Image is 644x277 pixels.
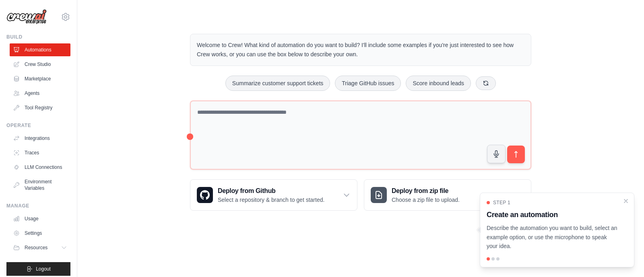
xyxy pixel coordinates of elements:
button: Summarize customer support tickets [225,76,330,91]
h3: Deploy from Github [218,186,324,196]
button: Logout [6,262,70,276]
span: Resources [25,244,47,251]
h3: Create an automation [487,209,618,220]
div: Manage [6,203,70,209]
a: Environment Variables [10,175,70,195]
div: Build [6,34,70,40]
div: Operate [6,122,70,129]
a: Marketplace [10,72,70,85]
p: Welcome to Crew! What kind of automation do you want to build? I'll include some examples if you'... [197,41,524,59]
button: Resources [10,241,70,254]
a: Agents [10,87,70,100]
button: Close walkthrough [623,198,629,204]
span: Logout [36,266,51,272]
a: Integrations [10,132,70,145]
a: Automations [10,43,70,56]
img: Logo [6,9,47,25]
p: Select a repository & branch to get started. [218,196,324,204]
a: Usage [10,212,70,225]
a: LLM Connections [10,161,70,174]
a: Tool Registry [10,101,70,114]
a: Crew Studio [10,58,70,71]
a: Settings [10,227,70,240]
a: Traces [10,146,70,159]
p: Describe the automation you want to build, select an example option, or use the microphone to spe... [487,224,618,251]
button: Score inbound leads [406,76,471,91]
p: Choose a zip file to upload. [392,196,460,204]
h3: Deploy from zip file [392,186,460,196]
button: Triage GitHub issues [335,76,401,91]
span: Step 1 [493,199,510,206]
